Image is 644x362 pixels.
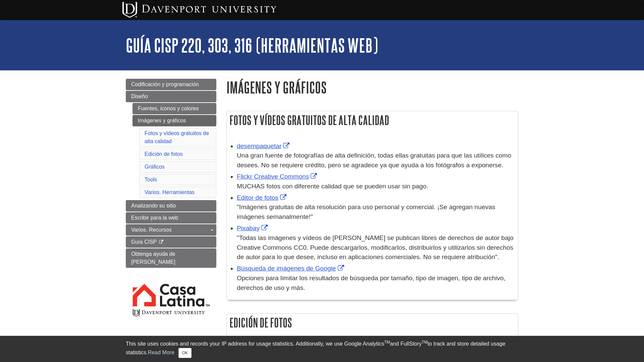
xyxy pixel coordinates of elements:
[237,233,515,262] div: "Todas las imágenes y vídeos de [PERSON_NAME] se publican libres de derechos de autor bajo Creati...
[422,340,427,345] sup: TM
[132,103,216,114] a: Fuentes, iconos y colores
[126,35,378,56] a: Guía CISP 220, 303, 316 (Herramientas Web)
[122,2,276,18] img: Davenport University
[145,130,209,144] a: Fotos y vídeos gratuitos de alta calidad
[237,194,288,201] a: Link opens in new window
[237,202,515,222] div: "Imágenes gratuitas de alta resolución para uso personal y comercial. ¡Se agregan nuevas imágenes...
[237,173,319,180] a: Link opens in new window
[131,251,175,265] span: Obtenga ayuda de [PERSON_NAME]
[132,115,216,126] a: Imágenes y gráficos
[237,182,515,191] div: MUCHAS fotos con diferente calidad que se pueden usar sin pago.
[126,79,216,90] a: Codificación y programación
[178,348,192,358] button: Close
[227,111,518,129] h2: Fotos y vídeos gratuitos de alta calidad
[131,81,199,87] span: Codificación y programación
[237,265,346,272] a: Link opens in new window
[131,227,172,233] span: Varios. Recursos
[131,203,176,208] span: Analizando su sitio
[237,274,515,293] div: Opciones para limitar los resultados de búsqueda por tamaño, tipo de imagen, tipo de archivo, der...
[145,189,195,195] a: Varios. Herramientas
[126,236,216,248] a: Guía CISP
[126,91,216,102] a: Diseño
[126,248,216,268] a: Obtenga ayuda de [PERSON_NAME]
[237,151,515,170] div: Una gran fuente de fotografías de alta definición, todas ellas gratuitas para que las utilices co...
[158,240,164,244] i: This link opens in a new window
[237,225,269,232] a: Link opens in new window
[148,350,174,355] a: Read More
[226,79,518,96] h1: Imágenes y gráficos
[145,151,183,157] a: Edición de fotos
[145,177,157,182] a: Tools
[126,212,216,224] a: Escribir para la web
[237,142,291,149] a: Link opens in new window
[145,164,165,170] a: Gráficos
[131,94,148,99] span: Diseño
[227,314,518,331] h2: Edición de fotos
[131,215,178,221] span: Escribir para la web
[126,224,216,236] a: Varios. Recursos
[131,239,157,245] span: Guía CISP
[126,340,518,358] div: This site uses cookies and records your IP address for usage statistics. Additionally, we use Goo...
[126,79,216,329] div: Guide Page Menu
[126,200,216,212] a: Analizando su sitio
[384,340,390,345] sup: TM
